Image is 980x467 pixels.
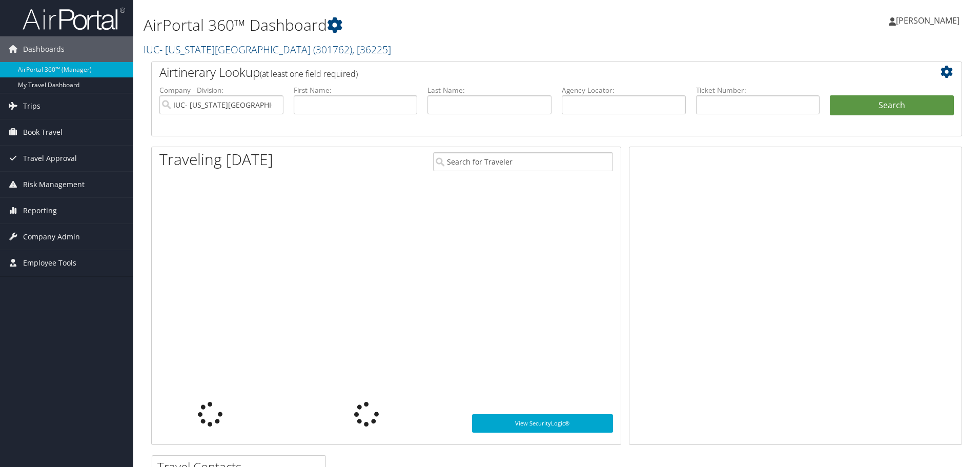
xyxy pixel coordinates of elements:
span: Risk Management [23,172,85,197]
span: Travel Approval [23,146,77,171]
label: Company - Division: [159,85,283,95]
a: [PERSON_NAME] [889,5,970,36]
span: , [ 36225 ] [352,43,391,56]
span: [PERSON_NAME] [896,15,959,26]
h1: AirPortal 360™ Dashboard [144,14,695,36]
span: Trips [23,93,40,119]
a: IUC- [US_STATE][GEOGRAPHIC_DATA] [144,43,391,56]
label: Ticket Number: [696,85,820,95]
input: Search for Traveler [433,152,613,171]
span: Reporting [23,198,57,224]
button: Search [830,95,954,116]
label: Last Name: [427,85,552,95]
span: ( 301762 ) [313,43,352,56]
span: Dashboards [23,36,65,62]
a: View SecurityLogic® [472,414,613,433]
span: Company Admin [23,224,80,250]
label: Agency Locator: [562,85,686,95]
span: Employee Tools [23,250,76,276]
span: (at least one field required) [260,68,358,79]
span: Book Travel [23,119,63,145]
img: airportal-logo.png [23,7,125,31]
h1: Traveling [DATE] [159,149,273,170]
label: First Name: [294,85,418,95]
h2: Airtinerary Lookup [159,64,886,81]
